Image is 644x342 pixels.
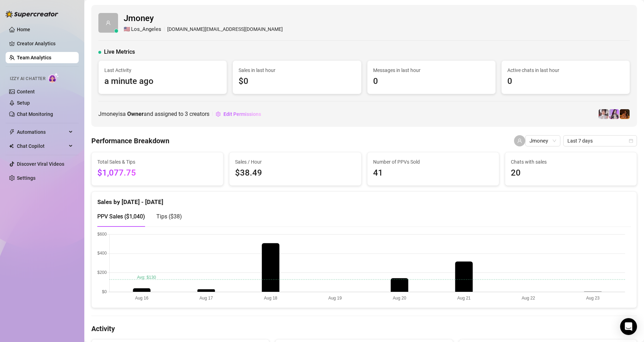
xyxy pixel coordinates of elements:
div: Sales by [DATE] - [DATE] [97,192,631,207]
img: AI Chatter [48,73,59,83]
span: Total Sales & Tips [97,158,217,166]
span: $1,077.75 [97,166,217,180]
span: Jmoney is a and assigned to creators [98,110,209,118]
span: $38.49 [235,166,355,180]
span: Last 7 days [567,136,633,146]
span: Tips ( $38 ) [156,213,182,220]
span: Messages in last hour [373,66,490,74]
span: user [106,20,111,25]
b: Owner [127,111,144,117]
span: Sales in last hour [239,66,355,74]
span: Active chats in last hour [507,66,624,74]
span: 0 [507,75,624,88]
span: Last Activity [104,66,221,74]
span: Jmoney [529,136,556,146]
span: Chats with sales [511,158,631,166]
a: Chat Monitoring [17,111,53,117]
a: Setup [17,100,30,106]
a: Team Analytics [17,55,51,60]
span: Live Metrics [104,48,135,56]
span: Automations [17,126,67,138]
img: logo-BBDzfeDw.svg [6,11,58,18]
img: Chat Copilot [9,144,14,149]
a: Discover Viral Videos [17,161,64,167]
a: Creator Analytics [17,38,73,49]
button: Edit Permissions [215,108,261,120]
span: 41 [373,166,493,180]
span: user [517,138,522,143]
div: Open Intercom Messenger [620,318,637,335]
img: PantheraX [620,109,630,119]
span: 3 [185,111,188,117]
span: 0 [373,75,490,88]
span: setting [216,112,221,117]
span: calendar [629,139,633,143]
img: Kisa [609,109,619,119]
h4: Performance Breakdown [91,136,169,146]
span: Number of PPVs Sold [373,158,493,166]
img: Rosie [599,109,609,119]
span: a minute ago [104,75,221,88]
span: 🇺🇸 [124,25,130,34]
h4: Activity [91,324,637,334]
span: PPV Sales ( $1,040 ) [97,213,145,220]
a: Home [17,27,30,32]
span: thunderbolt [9,129,15,135]
span: Sales / Hour [235,158,355,166]
span: Chat Copilot [17,140,67,152]
span: Izzy AI Chatter [10,75,45,82]
span: Jmoney [124,12,283,25]
a: Settings [17,175,35,181]
span: Edit Permissions [223,111,261,117]
a: Content [17,89,35,94]
div: [DOMAIN_NAME][EMAIL_ADDRESS][DOMAIN_NAME] [124,25,283,34]
span: 20 [511,166,631,180]
span: Los_Angeles [131,25,161,34]
span: $0 [239,75,355,88]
